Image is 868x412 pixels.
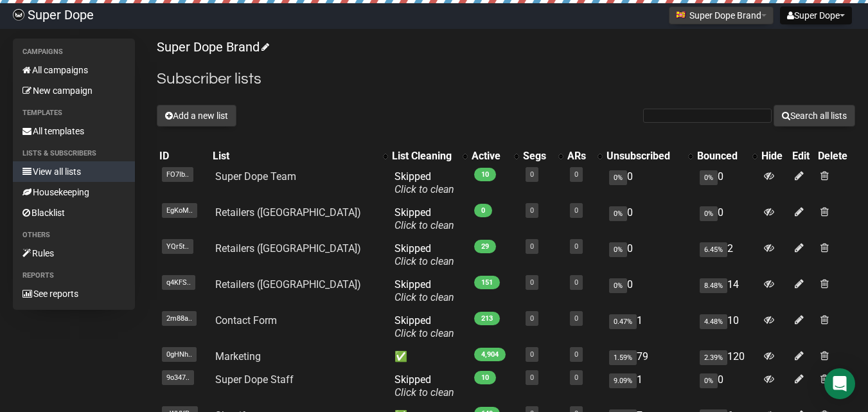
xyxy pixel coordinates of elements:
a: Click to clean [394,255,454,267]
td: 0 [695,165,759,201]
a: New campaign [13,80,135,101]
th: Bounced: No sort applied, activate to apply an ascending sort [695,147,759,165]
span: 213 [474,312,500,325]
span: 0% [609,206,627,221]
span: Skipped [394,206,454,231]
a: Click to clean [394,386,454,399]
a: Retailers ([GEOGRAPHIC_DATA]) [215,278,361,291]
a: 0 [530,242,534,251]
a: Blacklist [13,202,135,223]
th: Unsubscribed: No sort applied, activate to apply an ascending sort [604,147,695,165]
span: 0.47% [609,314,637,329]
th: List Cleaning: No sort applied, activate to apply an ascending sort [389,147,469,165]
img: ad0edb729c1cdb72a267fe1244e54436 [13,9,24,21]
span: 9.09% [609,373,637,388]
div: Delete [818,150,853,163]
td: 0 [604,273,695,309]
span: Skipped [394,314,454,339]
span: 4.48% [700,314,727,329]
div: Edit [792,150,813,163]
span: q4KFS.. [162,275,195,290]
li: Others [13,228,135,243]
button: Add a new list [157,105,236,127]
span: 8.48% [700,278,727,293]
td: 1 [604,309,695,345]
th: List: No sort applied, activate to apply an ascending sort [210,147,390,165]
a: Contact Form [215,314,277,327]
span: FO7Ib.. [162,167,193,182]
th: Hide: No sort applied, sorting is disabled [759,147,789,165]
span: Skipped [394,170,454,195]
a: 0 [574,350,578,359]
a: 0 [574,170,578,179]
li: Reports [13,268,135,283]
a: 0 [530,278,534,287]
span: 0% [700,206,718,221]
th: Active: No sort applied, activate to apply an ascending sort [469,147,520,165]
li: Lists & subscribers [13,146,135,161]
button: Super Dope Brand [669,6,774,24]
a: Super Dope Brand [157,39,267,55]
a: Super Dope Team [215,170,296,183]
div: ID [159,150,208,163]
a: See reports [13,283,135,304]
a: Housekeeping [13,182,135,202]
th: Delete: No sort applied, sorting is disabled [815,147,855,165]
span: 0 [474,204,492,217]
span: 0gHNh.. [162,347,197,362]
td: ✅ [389,345,469,368]
img: favicons [676,10,686,20]
a: Click to clean [394,291,454,303]
th: ID: No sort applied, sorting is disabled [157,147,210,165]
span: 6.45% [700,242,727,257]
td: 79 [604,345,695,368]
th: Segs: No sort applied, activate to apply an ascending sort [520,147,565,165]
a: Click to clean [394,219,454,231]
li: Campaigns [13,44,135,60]
div: List [213,150,377,163]
div: Hide [761,150,786,163]
span: Skipped [394,278,454,303]
span: Skipped [394,373,454,399]
button: Search all lists [774,105,855,127]
a: Marketing [215,350,261,363]
a: 0 [574,314,578,323]
span: 10 [474,371,496,384]
td: 10 [695,309,759,345]
a: 0 [530,170,534,179]
a: Retailers ([GEOGRAPHIC_DATA]) [215,242,361,255]
h2: Subscriber lists [157,67,855,91]
span: 0% [609,278,627,293]
span: 151 [474,276,500,289]
span: 10 [474,168,496,181]
span: 9o347.. [162,370,194,385]
div: Open Intercom Messenger [824,368,855,399]
a: Super Dope Staff [215,373,294,386]
button: Super Dope [780,6,852,24]
div: List Cleaning [392,150,456,163]
td: 2 [695,237,759,273]
span: 2.39% [700,350,727,365]
span: YQr5t.. [162,239,193,254]
span: 2m88a.. [162,311,197,326]
a: Retailers ([GEOGRAPHIC_DATA]) [215,206,361,219]
td: 120 [695,345,759,368]
div: Active [472,150,507,163]
th: ARs: No sort applied, activate to apply an ascending sort [565,147,604,165]
a: Click to clean [394,183,454,195]
span: 0% [700,170,718,185]
a: 0 [530,206,534,215]
div: Unsubscribed [607,150,682,163]
a: 0 [574,373,578,382]
span: 0% [609,242,627,257]
span: 0% [700,373,718,388]
a: All templates [13,121,135,141]
td: 0 [604,165,695,201]
li: Templates [13,105,135,121]
a: 0 [574,242,578,251]
a: 0 [530,314,534,323]
a: 0 [530,373,534,382]
a: Rules [13,243,135,264]
div: Segs [523,150,552,163]
td: 14 [695,273,759,309]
